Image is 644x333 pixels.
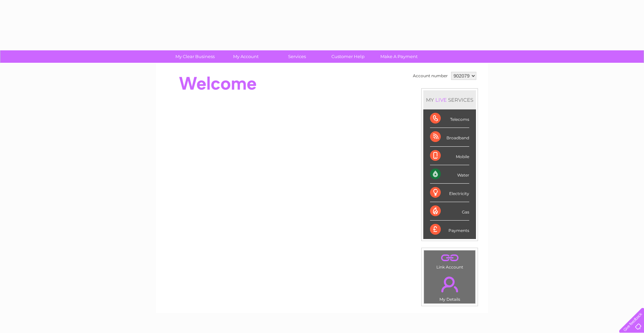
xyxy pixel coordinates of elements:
a: . [426,273,474,296]
div: Broadband [430,128,469,146]
div: Payments [430,221,469,239]
div: Telecoms [430,109,469,128]
div: MY SERVICES [423,90,476,109]
div: Water [430,165,469,184]
a: My Clear Business [167,50,223,63]
a: Customer Help [320,50,376,63]
div: Electricity [430,184,469,202]
a: My Account [218,50,274,63]
div: Gas [430,202,469,221]
div: Mobile [430,147,469,165]
td: Link Account [424,250,476,271]
div: LIVE [434,97,448,103]
td: Account number [411,70,449,82]
a: Make A Payment [371,50,427,63]
a: . [426,252,474,264]
a: Services [269,50,325,63]
td: My Details [424,271,476,304]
